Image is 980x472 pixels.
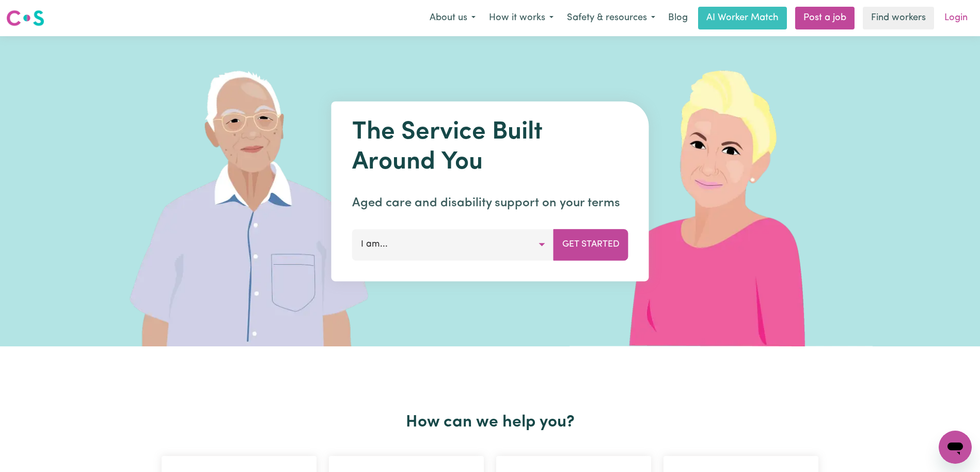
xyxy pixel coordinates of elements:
p: Aged care and disability support on your terms [352,194,628,212]
a: Careseekers logo [6,6,44,30]
a: Find workers [863,7,934,29]
button: Get Started [554,229,628,260]
a: AI Worker Match [698,7,787,29]
a: Blog [662,7,694,29]
img: Careseekers logo [6,9,44,27]
h1: The Service Built Around You [352,118,628,177]
a: Login [938,7,974,29]
button: How it works [482,7,560,29]
button: I am... [352,229,554,260]
button: About us [423,7,482,29]
a: Post a job [795,7,855,29]
button: Safety & resources [560,7,662,29]
iframe: Button to launch messaging window [939,431,972,464]
h2: How can we help you? [155,413,825,432]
